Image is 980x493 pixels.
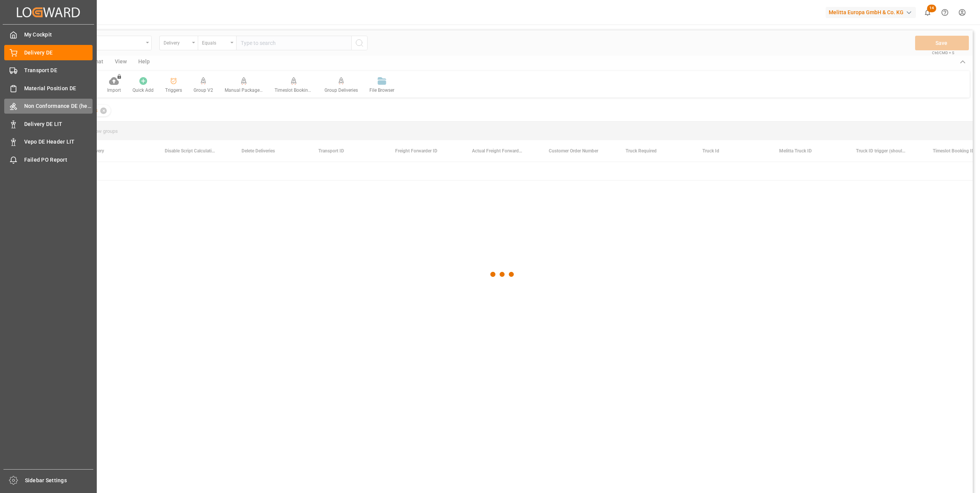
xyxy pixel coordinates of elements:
[24,66,93,74] span: Transport DE
[927,5,936,12] span: 14
[919,4,936,21] button: show 14 new notifications
[826,7,916,18] div: Melitta Europa GmbH & Co. KG
[24,156,93,164] span: Failed PO Report
[24,31,93,39] span: My Cockpit
[4,81,93,96] a: Material Position DE
[24,138,93,146] span: Vepo DE Header LIT
[4,134,93,149] a: Vepo DE Header LIT
[826,5,919,20] button: Melitta Europa GmbH & Co. KG
[4,99,93,114] a: Non Conformance DE (header)
[4,63,93,78] a: Transport DE
[25,476,94,485] span: Sidebar Settings
[4,116,93,131] a: Delivery DE LIT
[936,4,954,21] button: Help Center
[24,49,93,57] span: Delivery DE
[4,152,93,167] a: Failed PO Report
[4,27,93,42] a: My Cockpit
[24,84,93,93] span: Material Position DE
[24,102,93,110] span: Non Conformance DE (header)
[4,45,93,60] a: Delivery DE
[24,120,93,128] span: Delivery DE LIT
